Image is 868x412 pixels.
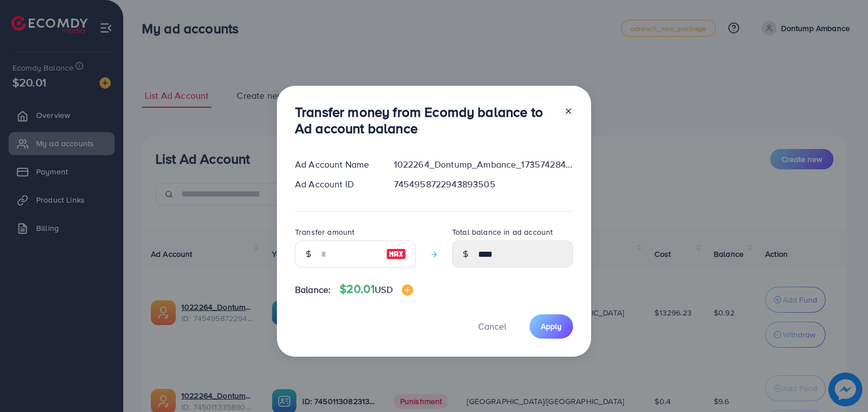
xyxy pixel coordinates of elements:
h4: $20.01 [340,282,413,296]
span: Apply [541,321,562,332]
h3: Transfer money from Ecomdy balance to Ad account balance [295,104,555,137]
span: USD [375,283,392,296]
div: Ad Account Name [286,158,385,171]
button: Apply [530,314,573,339]
label: Transfer amount [295,226,354,238]
img: image [386,247,406,261]
label: Total balance in ad account [452,226,553,238]
div: Ad Account ID [286,178,385,191]
span: Cancel [478,320,506,332]
div: 7454958722943893505 [385,178,582,191]
button: Cancel [464,314,520,339]
span: Balance: [295,283,331,296]
img: image [402,284,413,296]
div: 1022264_Dontump_Ambance_1735742847027 [385,158,582,171]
